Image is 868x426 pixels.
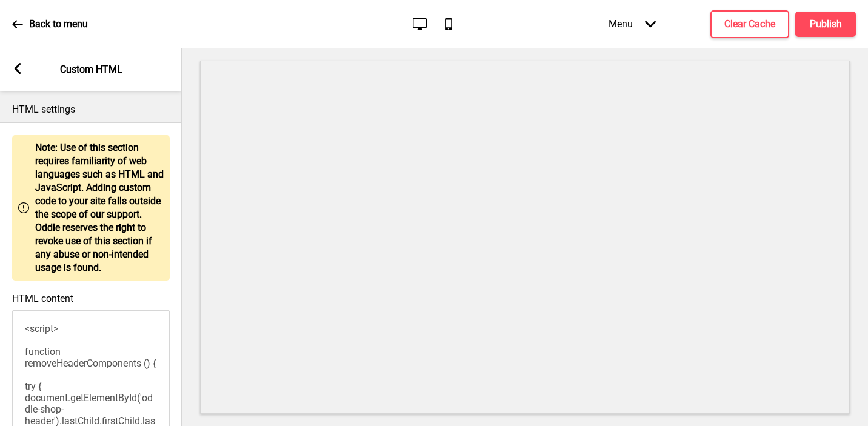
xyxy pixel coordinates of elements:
h4: Clear Cache [724,18,775,31]
div: Menu [596,6,668,42]
p: Custom HTML [60,63,122,76]
h4: Publish [810,18,842,31]
p: HTML settings [12,103,170,116]
button: Clear Cache [710,10,789,38]
label: HTML content [12,293,73,304]
p: Note: Use of this section requires familiarity of web languages such as HTML and JavaScript. Addi... [35,141,164,275]
a: Back to menu [12,8,88,41]
p: Back to menu [29,18,88,31]
button: Publish [795,12,856,37]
